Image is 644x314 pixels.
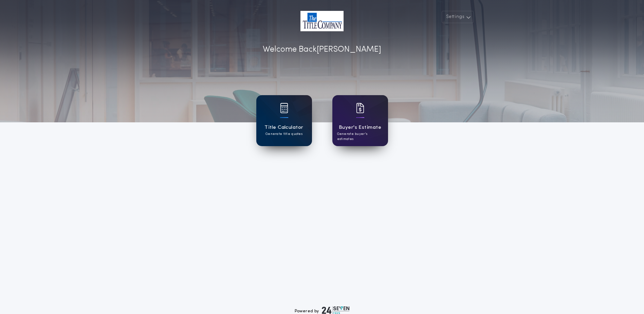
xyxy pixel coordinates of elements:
[332,95,388,146] a: card iconBuyer's EstimateGenerate buyer's estimates
[265,132,302,137] p: Generate title quotes
[263,43,381,56] p: Welcome Back [PERSON_NAME]
[264,124,303,132] h1: Title Calculator
[356,103,364,113] img: card icon
[442,11,474,23] button: Settings
[280,103,288,113] img: card icon
[337,132,383,142] p: Generate buyer's estimates
[256,95,312,146] a: card iconTitle CalculatorGenerate title quotes
[339,124,381,132] h1: Buyer's Estimate
[300,11,344,31] img: account-logo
